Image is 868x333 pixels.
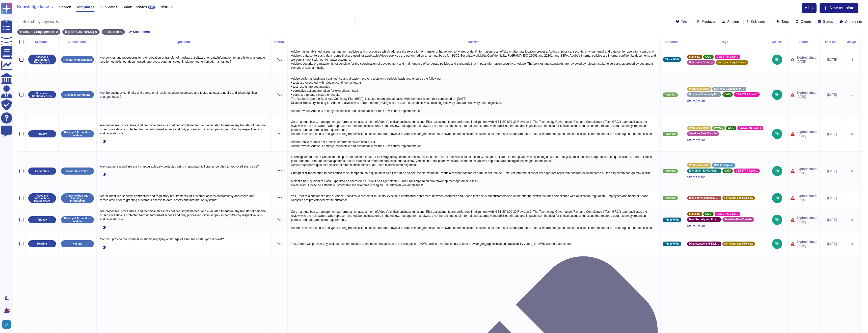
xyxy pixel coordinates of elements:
[772,239,782,249] img: user
[274,40,285,43] div: Yes/No
[687,40,764,43] div: Tags
[290,208,658,231] p: On an annual basis, management performs a risk assessment of Adobe’s critical business functions....
[665,93,676,96] span: Analytics
[7,309,10,312] div: 9+
[274,218,285,222] p: Yes
[772,193,782,203] img: user
[822,93,843,97] div: [DATE]
[72,242,82,245] p: Hosting
[801,20,811,23] span: Owner
[772,55,782,65] img: user
[274,132,285,136] p: Yes
[37,218,47,221] p: Privacy
[290,40,658,43] div: Answer
[805,6,809,10] span: all
[665,133,676,135] span: Analytics
[822,242,843,246] div: [DATE]
[847,218,857,222] div: 8
[61,40,94,43] div: Subsections
[772,215,782,225] img: user
[822,40,843,43] div: Last edit
[689,213,700,215] span: duplicate
[797,240,817,244] span: Expired since:
[689,93,719,96] span: Business Continuity Policy
[689,170,719,172] span: Encryption & Key Management
[847,242,857,246] div: 3
[797,194,817,198] span: Expired since:
[689,88,709,90] span: Product Specific
[797,134,817,138] span: [DATE]
[30,92,54,97] p: Business Continuity & DR
[2,320,11,329] img: user
[76,5,95,9] span: Templates
[830,6,854,10] span: New template
[665,243,679,245] span: Adobe Wide
[687,224,764,228] span: Show 2 more
[99,236,269,243] p: Can you provide the physical location/geography of storage of a tenant’s data upon request?
[822,218,843,222] div: [DATE]
[68,30,94,33] span: [PERSON_NAME]
[274,169,285,173] p: Yes
[274,196,285,200] p: Yes
[274,242,285,246] p: Yes
[20,17,356,26] input: Search by keywords
[35,170,49,173] p: Encryption
[822,58,843,62] div: [DATE]
[845,20,862,23] span: Comments
[63,194,92,202] p: Classification and Handling of Information
[717,213,739,215] span: CSA STAR Level 1
[820,3,858,13] button: New template
[797,60,817,64] span: [DATE]
[37,133,47,135] p: Privacy
[160,5,173,9] button: More
[99,208,269,223] p: Are processes, procedures, and technical measures defined, implemented, and evaluated to ensure a...
[99,89,269,100] p: Are the business continuity and operational resilience plans exercised and tested at least annual...
[30,56,54,64] p: Asset and Information Management
[847,58,857,62] div: 8
[797,56,817,60] span: Expired since:
[797,130,817,134] span: Expired since:
[689,197,719,199] span: Risk and Vulnerability Management
[30,194,54,202] p: Asset and Information Management
[687,99,764,103] span: Show 2 more
[768,40,786,43] div: Owner
[59,5,71,9] span: Search
[772,166,782,176] img: user
[705,213,712,215] span: CAIQ
[687,175,764,179] span: Show 1 more
[714,88,744,90] span: Business Continuity Planning
[797,220,817,224] span: [DATE]
[665,58,679,61] span: Adobe Wide
[847,93,857,97] div: 1
[290,48,658,71] p: Adobe has established asset management policies and procedures which address the relocation or tr...
[63,217,92,222] p: Privacy & Protection of data
[847,132,857,136] div: 0
[781,20,789,23] span: Tags
[290,193,658,203] p: Yes, Prior to a customer's use of Adobe Analytics, a customer must first execute a contractual ag...
[717,56,739,58] span: CSA STAR Level 1
[718,61,746,64] span: For Cyber Legal Review
[28,40,56,43] div: Sections
[108,30,119,33] span: Expired
[100,5,117,9] span: Duplicates
[772,129,782,139] img: user
[663,40,683,43] div: Products
[797,91,817,95] span: Expired since:
[847,169,857,173] div: 0
[99,54,269,65] p: Are policies and procedures for the relocation or transfer of hardware, software, or data/informa...
[37,242,47,245] p: Hosting
[822,169,843,173] div: [DATE]
[847,196,857,200] div: 1
[791,40,817,43] div: Status
[689,56,700,58] span: duplicate
[805,6,813,10] button: all
[797,167,817,171] span: Expired since:
[847,40,857,43] div: Usage
[797,171,817,175] span: [DATE]
[727,20,739,23] span: Section
[714,164,734,166] span: Data Encryption
[797,244,817,248] span: [DATE]
[1,319,15,330] button: user
[689,132,717,135] span: Sensitive Data Transfer
[822,132,843,136] div: [DATE]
